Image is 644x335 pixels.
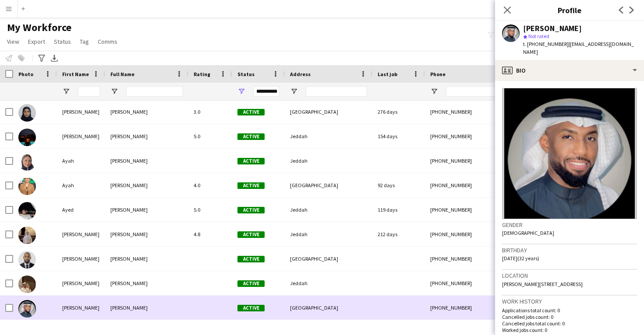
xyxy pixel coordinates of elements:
span: My Workforce [7,21,71,34]
span: [PERSON_NAME] [110,182,148,188]
div: [PHONE_NUMBER] [425,296,537,320]
div: 276 days [372,100,425,124]
input: First Name Filter Input [78,86,100,97]
div: [PHONE_NUMBER] [425,173,537,197]
span: Active [237,109,265,115]
span: [GEOGRAPHIC_DATA] [290,304,338,311]
div: [PHONE_NUMBER] [425,149,537,173]
a: Status [50,36,74,47]
span: Phone [430,71,446,77]
div: Ayed [57,198,105,222]
div: 4.8 [188,222,232,246]
img: Crew avatar or photo [502,88,637,219]
img: Ayman Alsayed [18,251,36,269]
p: Cancelled jobs count: 0 [502,314,637,320]
span: | [EMAIL_ADDRESS][DOMAIN_NAME] [523,41,634,55]
span: Jeddah [290,157,308,164]
span: Tag [80,38,89,45]
span: Last job [378,71,397,77]
img: Ayoub Ahmed [18,300,36,318]
div: 3.0 [188,100,232,124]
div: [PHONE_NUMBER] [425,100,537,124]
app-action-btn: Export XLSX [49,53,60,63]
app-action-btn: Advanced filters [36,53,47,63]
a: Export [25,36,49,47]
button: Open Filter Menu [430,87,438,95]
img: Ayah Alfttani [18,153,36,171]
span: [PERSON_NAME] [110,304,148,311]
img: Ayed Dawood [18,202,36,220]
button: Open Filter Menu [290,87,298,95]
h3: Profile [495,4,644,16]
h3: Location [502,272,637,279]
span: First Name [62,71,89,77]
div: [PERSON_NAME] [57,271,105,295]
div: [PHONE_NUMBER] [425,198,537,222]
div: [PERSON_NAME] [523,24,582,32]
h3: Birthday [502,246,637,254]
span: [GEOGRAPHIC_DATA] [290,108,338,115]
div: [PHONE_NUMBER] [425,222,537,246]
span: View [7,38,19,45]
span: [PERSON_NAME] [110,133,148,140]
span: [PERSON_NAME][STREET_ADDRESS] [502,281,583,287]
span: Active [237,158,265,164]
span: [PERSON_NAME] [110,231,148,237]
img: Ayman Fadel [18,276,36,293]
img: Aya Labani [18,129,36,146]
button: Open Filter Menu [110,87,118,95]
div: 154 days [372,124,425,148]
p: Applications total count: 0 [502,307,637,314]
div: [PHONE_NUMBER] [425,247,537,271]
span: Status [237,71,255,77]
div: 92 days [372,173,425,197]
span: [PERSON_NAME] [110,108,148,115]
a: Tag [76,36,92,47]
img: Awatif Yousef [18,104,36,122]
img: Ayah Sawtari [18,178,36,195]
span: [GEOGRAPHIC_DATA] [290,182,338,188]
span: Active [237,231,265,238]
div: [PERSON_NAME] [57,124,105,148]
span: Comms [98,38,117,45]
h3: Gender [502,221,637,229]
div: [PERSON_NAME] [57,100,105,124]
div: Ayah [57,149,105,173]
div: [PERSON_NAME] [57,222,105,246]
div: Bio [495,60,644,81]
div: 5.0 [188,124,232,148]
a: View [4,36,23,47]
span: Jeddah [290,280,308,286]
div: [PERSON_NAME] [57,296,105,320]
span: Jeddah [290,231,308,237]
span: [PERSON_NAME] [110,206,148,213]
p: Worked jobs count: 0 [502,327,637,333]
img: Ayman Alahmari [18,227,36,244]
div: Ayah [57,173,105,197]
span: [GEOGRAPHIC_DATA] [290,255,338,262]
div: 119 days [372,198,425,222]
div: [PHONE_NUMBER] [425,271,537,295]
span: Jeddah [290,206,308,213]
input: Phone Filter Input [446,86,532,97]
div: [PERSON_NAME] [57,247,105,271]
span: [PERSON_NAME] [110,157,148,164]
h3: Work history [502,297,637,305]
span: [DEMOGRAPHIC_DATA] [502,230,554,236]
span: Status [54,38,71,45]
span: [PERSON_NAME] [110,255,148,262]
input: Full Name Filter Input [126,86,183,97]
a: Comms [94,36,121,47]
span: Active [237,256,265,262]
button: Open Filter Menu [237,87,245,95]
p: Cancelled jobs total count: 0 [502,320,637,327]
span: Active [237,182,265,189]
div: [PHONE_NUMBER] [425,124,537,148]
div: 5.0 [188,198,232,222]
input: Address Filter Input [306,86,367,97]
span: [PERSON_NAME] [110,280,148,286]
span: Rating [194,71,210,77]
span: [DATE] (32 years) [502,255,539,262]
div: 4.0 [188,173,232,197]
span: Export [28,38,45,45]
